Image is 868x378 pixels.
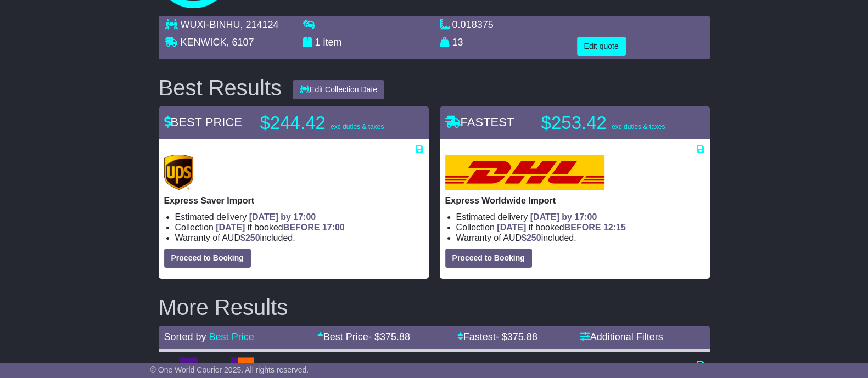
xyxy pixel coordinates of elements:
span: 375.88 [507,331,537,342]
button: Edit Collection Date [293,80,384,99]
span: - $ [368,331,410,342]
span: [DATE] [216,223,245,232]
span: 12:15 [603,223,626,232]
p: $253.42 [541,112,679,134]
span: - $ [496,331,537,342]
button: Proceed to Booking [164,249,251,268]
button: Edit quote [577,37,626,56]
span: 1 [315,37,321,48]
span: BEST PRICE [164,115,242,129]
p: Express Saver Import [164,195,423,206]
p: $244.42 [260,112,397,134]
li: Collection [456,222,704,233]
span: item [323,37,342,48]
span: FASTEST [445,115,514,129]
span: if booked [497,223,625,232]
img: UPS (new): Express Saver Import [164,155,194,190]
span: 17:00 [322,223,345,232]
span: [DATE] by 17:00 [530,212,597,222]
li: Collection [175,222,423,233]
span: BEFORE [564,223,601,232]
span: exc duties & taxes [331,123,384,131]
span: [DATE] [497,223,526,232]
div: Best Results [153,76,288,100]
span: 250 [245,233,260,242]
p: Express Worldwide Import [445,195,704,206]
span: WUXI-BINHU [181,19,240,30]
span: $ [522,233,541,242]
span: 0.018375 [452,19,494,30]
a: Best Price [209,331,254,342]
a: Fastest- $375.88 [457,331,537,342]
span: , 214124 [240,19,279,30]
span: , 6107 [227,37,254,48]
li: Estimated delivery [175,212,423,222]
a: Best Price- $375.88 [317,331,410,342]
h2: More Results [159,295,710,319]
span: © One World Courier 2025. All rights reserved. [150,365,309,374]
li: Warranty of AUD included. [456,233,704,243]
span: 375.88 [380,331,410,342]
span: [DATE] by 17:00 [249,212,316,222]
span: 250 [527,233,541,242]
span: $ [240,233,260,242]
span: Sorted by [164,331,206,342]
span: exc duties & taxes [612,123,665,131]
img: DHL: Express Worldwide Import [445,155,604,190]
span: 13 [452,37,463,48]
a: Additional Filters [580,331,663,342]
button: Proceed to Booking [445,249,532,268]
span: if booked [216,223,344,232]
li: Warranty of AUD included. [175,233,423,243]
span: BEFORE [283,223,320,232]
span: KENWICK [181,37,227,48]
li: Estimated delivery [456,212,704,222]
